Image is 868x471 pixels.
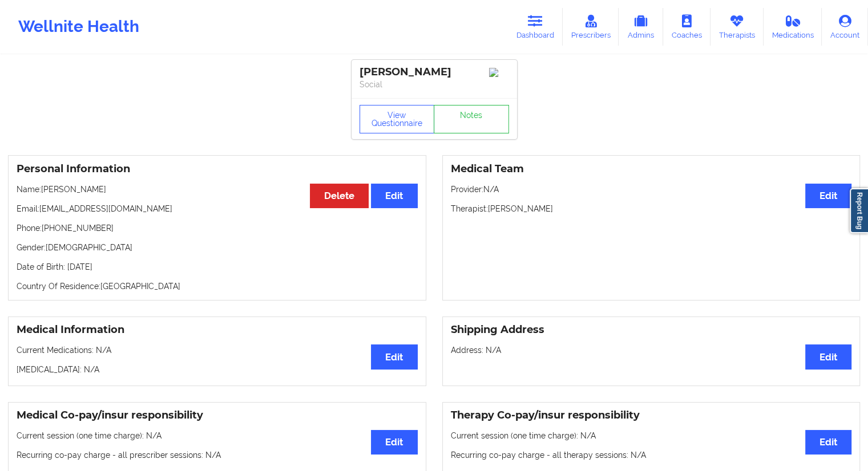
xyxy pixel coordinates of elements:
[17,163,418,176] h3: Personal Information
[563,8,619,46] a: Prescribers
[451,203,852,214] p: Therapist: [PERSON_NAME]
[371,344,417,369] button: Edit
[489,68,509,77] img: Image%2Fplaceholer-image.png
[619,8,663,46] a: Admins
[850,188,868,233] a: Report Bug
[451,344,852,356] p: Address: N/A
[764,8,822,46] a: Medications
[360,105,435,133] button: View Questionnaire
[371,184,417,208] button: Edit
[17,222,418,234] p: Phone: [PHONE_NUMBER]
[17,344,418,356] p: Current Medications: N/A
[17,261,418,273] p: Date of Birth: [DATE]
[17,242,418,253] p: Gender: [DEMOGRAPHIC_DATA]
[663,8,710,46] a: Coaches
[451,409,852,422] h3: Therapy Co-pay/insur responsibility
[360,66,509,79] div: [PERSON_NAME]
[310,184,369,208] button: Delete
[451,430,852,441] p: Current session (one time charge): N/A
[17,323,418,336] h3: Medical Information
[360,79,509,90] p: Social
[451,323,852,336] h3: Shipping Address
[17,409,418,422] h3: Medical Co-pay/insur responsibility
[17,449,418,461] p: Recurring co-pay charge - all prescriber sessions : N/A
[805,430,851,454] button: Edit
[371,430,417,454] button: Edit
[451,449,852,461] p: Recurring co-pay charge - all therapy sessions : N/A
[710,8,764,46] a: Therapists
[822,8,868,46] a: Account
[451,184,852,195] p: Provider: N/A
[805,184,851,208] button: Edit
[17,203,418,214] p: Email: [EMAIL_ADDRESS][DOMAIN_NAME]
[451,163,852,176] h3: Medical Team
[17,430,418,441] p: Current session (one time charge): N/A
[805,344,851,369] button: Edit
[434,105,509,133] a: Notes
[17,364,418,375] p: [MEDICAL_DATA]: N/A
[508,8,563,46] a: Dashboard
[17,184,418,195] p: Name: [PERSON_NAME]
[17,281,418,292] p: Country Of Residence: [GEOGRAPHIC_DATA]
